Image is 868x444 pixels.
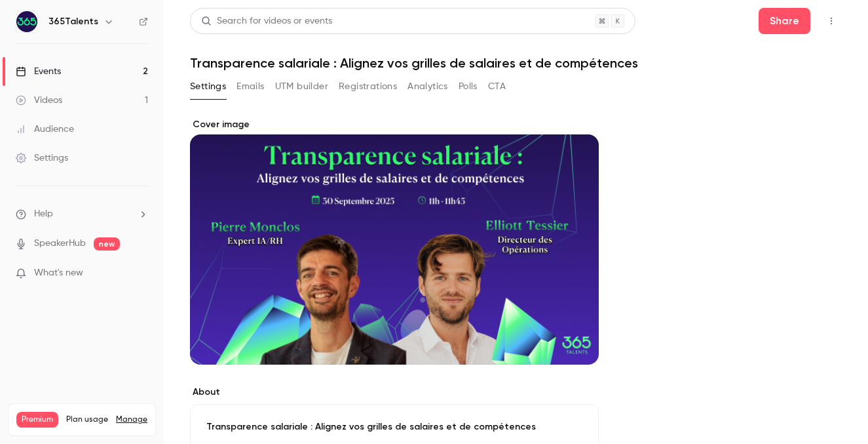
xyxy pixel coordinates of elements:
[759,8,810,34] button: Share
[16,207,148,221] li: help-dropdown-opener
[190,55,842,71] h1: Transparence salariale : Alignez vos grilles de salaires et de compétences
[16,65,61,78] div: Events
[48,15,98,28] h6: 365Talents
[201,14,332,28] div: Search for videos or events
[190,76,226,97] button: Settings
[34,266,83,280] span: What's new
[236,76,264,97] button: Emails
[459,76,478,97] button: Polls
[275,76,328,97] button: UTM builder
[407,76,448,97] button: Analytics
[190,118,599,131] label: Cover image
[34,207,53,221] span: Help
[339,76,397,97] button: Registrations
[94,237,120,251] span: new
[16,412,58,428] span: Premium
[488,76,506,97] button: CTA
[190,386,599,399] label: About
[16,123,74,136] div: Audience
[190,118,599,365] section: Cover image
[16,11,37,32] img: 365Talents
[116,414,147,425] a: Manage
[16,151,68,165] div: Settings
[66,414,108,425] span: Plan usage
[16,94,62,107] div: Videos
[34,237,86,251] a: SpeakerHub
[206,420,582,434] p: Transparence salariale : Alignez vos grilles de salaires et de compétences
